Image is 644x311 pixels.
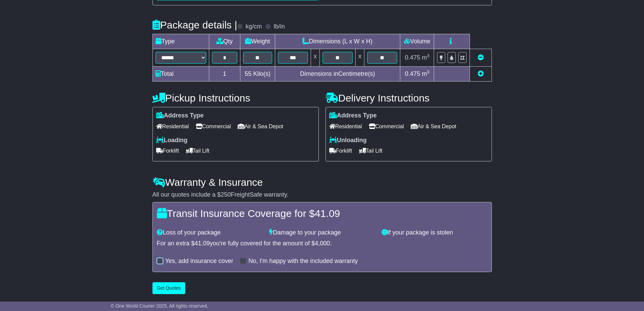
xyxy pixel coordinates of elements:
[157,240,487,247] div: For an extra $ you're fully covered for the amount of $ .
[195,240,210,247] span: 41.09
[329,112,377,119] label: Address Type
[152,191,492,199] div: All our quotes include a $ FreightSafe warranty.
[196,121,231,132] span: Commercial
[165,258,233,265] label: Yes, add insurance cover
[411,121,456,132] span: Air & Sea Depot
[427,53,430,58] sup: 3
[478,54,484,61] a: Remove this item
[221,191,231,198] span: 250
[248,258,358,265] label: No, I'm happy with the included warranty
[209,34,240,49] td: Qty
[152,67,209,82] td: Total
[156,137,188,144] label: Loading
[326,92,492,104] h4: Delivery Instructions
[275,34,400,49] td: Dimensions (L x W x H)
[152,92,319,104] h4: Pickup Instructions
[329,137,367,144] label: Unloading
[240,67,275,82] td: Kilo(s)
[356,49,364,67] td: x
[152,282,186,294] button: Get Quotes
[427,69,430,74] sup: 3
[152,34,209,49] td: Type
[245,23,262,30] label: kg/cm
[156,112,204,119] label: Address Type
[152,19,237,30] h4: Package details |
[422,54,430,61] span: m
[238,121,283,132] span: Air & Sea Depot
[478,70,484,77] a: Add new item
[245,70,252,77] span: 55
[275,67,400,82] td: Dimensions in Centimetre(s)
[156,146,179,156] span: Forklift
[369,121,404,132] span: Commercial
[266,229,378,237] div: Damage to your package
[311,49,319,67] td: x
[405,70,420,77] span: 0.475
[157,208,487,219] h4: Transit Insurance Coverage for $
[405,54,420,61] span: 0.475
[152,177,492,188] h4: Warranty & Insurance
[329,121,362,132] span: Residential
[209,67,240,82] td: 1
[315,208,340,219] span: 41.09
[329,146,352,156] span: Forklift
[156,121,189,132] span: Residential
[186,146,210,156] span: Tail Lift
[240,34,275,49] td: Weight
[359,146,383,156] span: Tail Lift
[111,303,209,309] span: © One World Courier 2025. All rights reserved.
[273,23,285,30] label: lb/in
[422,70,430,77] span: m
[153,229,266,237] div: Loss of your package
[400,34,434,49] td: Volume
[315,240,330,247] span: 4,000
[378,229,491,237] div: If your package is stolen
